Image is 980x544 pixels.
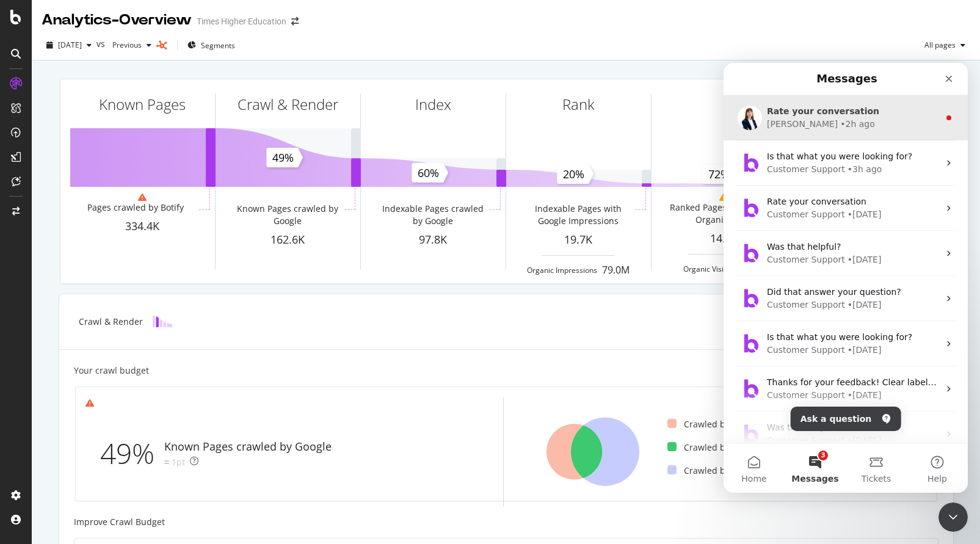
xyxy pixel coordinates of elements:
[96,38,107,50] span: vs
[74,364,149,377] div: Your crawl budget
[724,63,968,493] iframe: Intercom live chat
[61,381,122,430] button: Messages
[153,316,172,327] img: block-icon
[164,460,169,464] img: Equal
[43,360,118,369] span: Was that helpful?
[920,35,970,55] button: All pages
[70,219,215,234] div: 334.4K
[361,232,506,248] div: 97.8K
[58,40,82,50] span: 2025 Sep. 19th
[197,15,286,27] div: Times Higher Education
[74,516,938,528] div: Improve Crawl Budget
[667,441,804,454] div: Crawled by Google and Botify
[602,263,630,277] div: 79.0M
[667,465,780,477] div: Crawled by Google only
[506,232,651,248] div: 19.7K
[172,456,185,468] div: 1pt
[43,326,122,339] div: Customer Support
[233,203,342,227] div: Known Pages crawled by Google
[122,381,183,430] button: Tickets
[291,17,299,26] div: arrow-right-arrow-left
[79,316,143,328] div: Crawl & Render
[43,314,662,324] span: Thanks for your feedback! Clear labels definitely make things easier. If you have any other quest...
[201,40,235,51] span: Segments
[216,232,360,248] div: 162.6K
[87,201,184,214] div: Pages crawled by Botify
[183,381,244,430] button: Help
[238,94,338,115] div: Crawl & Render
[164,439,332,455] div: Known Pages crawled by Google
[107,40,142,50] span: Previous
[107,35,156,55] button: Previous
[100,433,164,474] div: 49%
[18,412,43,420] span: Home
[124,371,158,384] div: • [DATE]
[667,418,775,430] div: Crawled by Botify only
[183,35,240,55] button: Segments
[99,94,186,115] div: Known Pages
[378,203,487,227] div: Indexable Pages crawled by Google
[138,412,168,420] span: Tickets
[523,203,633,227] div: Indexable Pages with Google Impressions
[43,371,122,384] div: Customer Support
[124,326,158,339] div: • [DATE]
[527,265,597,275] div: Organic Impressions
[938,502,968,532] iframe: Intercom live chat
[415,94,451,115] div: Index
[42,35,96,55] button: [DATE]
[42,10,192,31] div: Analytics - Overview
[920,40,956,50] span: All pages
[562,94,595,115] div: Rank
[67,344,178,368] button: Ask a question
[14,359,38,383] img: Profile image for Customer Support
[204,412,223,420] span: Help
[68,412,115,420] span: Messages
